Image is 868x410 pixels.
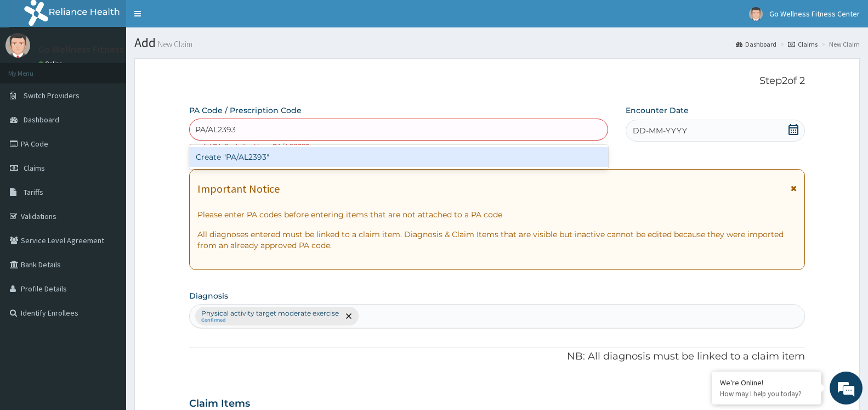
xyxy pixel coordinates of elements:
img: d_794563401_company_1708531726252_794563401 [20,55,44,82]
span: Go Wellness Fitness Center [769,9,860,19]
p: Go Wellness Fitness Center [38,44,156,54]
label: PA Code / Prescription Code [189,105,302,116]
img: User Image [5,33,30,58]
textarea: Type your message and hit 'Enter' [5,284,209,323]
li: New Claim [819,40,860,49]
p: Please enter PA codes before entering items that are not attached to a PA code [197,209,797,220]
div: We're Online! [720,378,813,387]
h3: Claim Items [189,398,250,410]
a: Claims [788,40,818,49]
a: Dashboard [736,40,776,49]
h1: Important Notice [197,183,280,195]
div: Chat with us now [57,61,184,76]
span: Switch Providers [24,91,80,100]
small: Invalid PA Code for User: PA/AC2393 [189,142,309,150]
div: Minimize live chat window [180,5,206,32]
p: All diagnoses entered must be linked to a claim item. Diagnosis & Claim Items that are visible bu... [197,229,797,251]
span: Tariffs [24,187,43,197]
small: New Claim [156,40,192,48]
p: How may I help you today? [720,389,813,398]
div: Create "PA/AL2393" [189,147,608,167]
span: We're online! [64,131,151,241]
label: Encounter Date [626,105,689,116]
label: Diagnosis [189,290,228,301]
h1: Add [134,36,860,50]
img: User Image [749,7,763,21]
span: Claims [24,163,45,173]
p: NB: All diagnosis must be linked to a claim item [189,350,805,364]
span: Dashboard [24,115,59,125]
span: DD-MM-YYYY [633,125,687,136]
p: Step 2 of 2 [189,75,805,87]
a: Online [38,60,65,68]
